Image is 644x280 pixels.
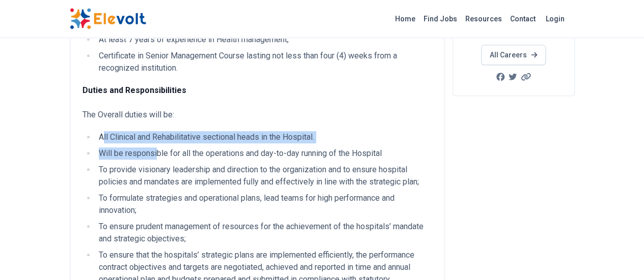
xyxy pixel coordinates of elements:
[96,147,432,160] li: Will be responsible for all the operations and day-to-day running of the Hospital
[506,11,540,27] a: Contact
[70,8,146,29] img: Elevolt
[82,84,432,121] p: The Overall duties will be:
[391,11,419,27] a: Home
[96,50,432,74] li: Certificate in Senior Management Course lasting not less than four (4) weeks from a recognized in...
[96,221,432,245] li: To ensure prudent management of resources for the achievement of the hospitals’ mandate and strat...
[96,192,432,216] li: To formulate strategies and operational plans, lead teams for high performance and innovation;
[540,9,571,29] a: Login
[481,45,546,65] a: All Careers
[96,164,432,188] li: To provide visionary leadership and direction to the organization and to ensure hospital policies...
[461,11,506,27] a: Resources
[419,11,461,27] a: Find Jobs
[593,231,644,280] iframe: Chat Widget
[96,131,432,143] li: All Clinical and Rehabilitative sectional heads in the Hospital.
[82,85,186,95] strong: Duties and Responsibilities
[96,34,432,46] li: At least 7 years of experience in Health management;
